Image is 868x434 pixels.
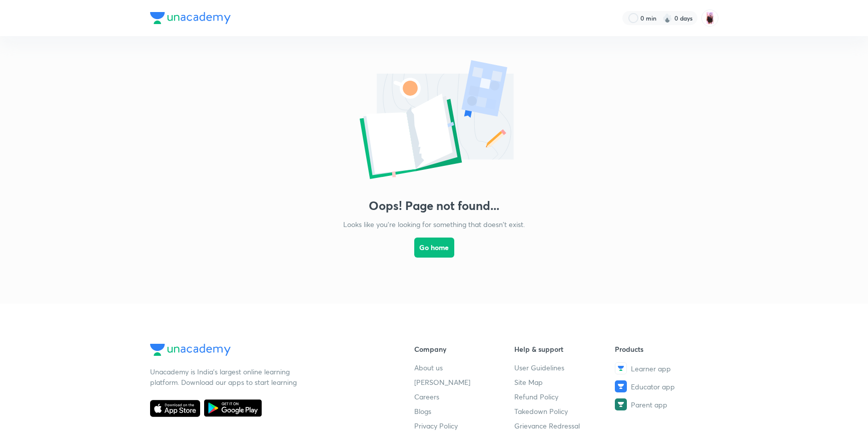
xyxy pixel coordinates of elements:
a: Educator app [615,380,715,392]
h3: Oops! Page not found... [369,198,499,213]
a: Refund Policy [514,391,615,402]
span: Careers [414,391,439,402]
span: Educator app [631,381,675,392]
h6: Help & support [514,344,615,354]
a: Blogs [414,406,515,416]
img: Company Logo [150,12,231,24]
img: error [334,56,534,186]
a: Careers [414,391,515,402]
h6: Company [414,344,515,354]
img: Company Logo [150,344,231,356]
a: Grievance Redressal [514,420,615,431]
a: Go home [414,230,454,284]
a: Company Logo [150,344,382,358]
img: Learner app [615,362,627,374]
a: About us [414,362,515,373]
a: Privacy Policy [414,420,515,431]
a: Site Map [514,377,615,387]
a: Learner app [615,362,715,374]
a: User Guidelines [514,362,615,373]
img: streak [662,13,672,23]
p: Looks like you're looking for something that doesn't exist. [343,219,525,230]
a: [PERSON_NAME] [414,377,515,387]
a: Parent app [615,398,715,410]
span: Learner app [631,363,671,374]
button: Go home [414,238,454,258]
a: Takedown Policy [514,406,615,416]
span: Parent app [631,399,667,410]
img: Educator app [615,380,627,392]
p: Unacademy is India’s largest online learning platform. Download our apps to start learning [150,366,300,387]
h6: Products [615,344,715,354]
img: Baishali Das [701,10,718,27]
img: Parent app [615,398,627,410]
